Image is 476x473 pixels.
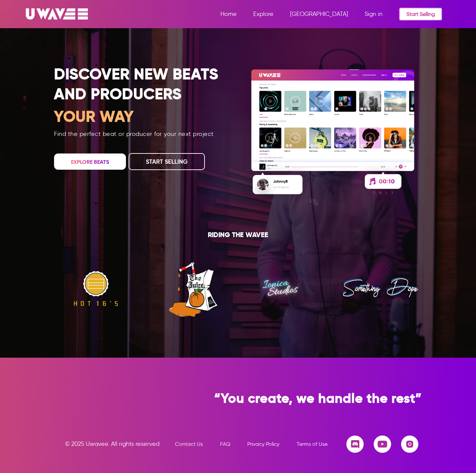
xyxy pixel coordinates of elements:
p: Find the perfect beat or producer for your next project [54,129,233,139]
div: © 2025 Uwavee. All rights reserved [54,436,170,452]
img: pic [243,64,422,201]
img: pic [243,252,315,324]
h3: “You create, we handle the rest” [200,391,422,406]
a: Start Selling [399,8,442,21]
a: Explore [253,10,290,18]
h1: DISCOVER NEW BEATS AND PRODUCERS [54,64,233,104]
h1: YOUR WAY [54,106,233,126]
a: Contact Us [175,441,203,447]
a: Sign in [365,10,399,18]
img: ic_instagram.svg [401,436,418,453]
img: pic [149,254,233,324]
img: ic_discord.svg [346,436,364,453]
img: pic [337,276,422,300]
a: [GEOGRAPHIC_DATA] [290,10,365,18]
img: ic_youtube.svg [374,436,391,453]
button: START SELLING [129,153,205,170]
img: logo-white.png [17,6,96,22]
a: Privacy Policy [247,441,279,447]
a: Terms of Use [297,441,327,447]
a: START SELLING [129,158,205,165]
img: pic [54,256,139,324]
h4: RIDING THE WAVEE [208,231,268,239]
a: FAQ [220,441,230,447]
a: Home [220,10,253,18]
